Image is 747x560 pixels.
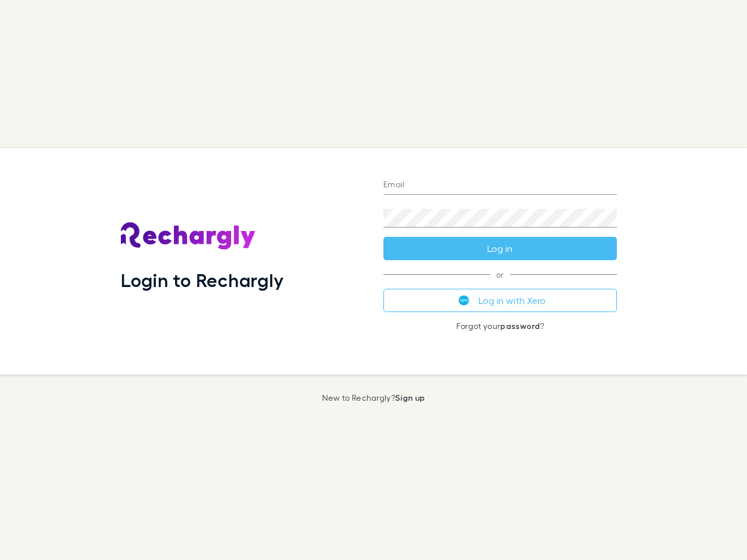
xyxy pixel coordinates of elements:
a: Sign up [395,393,425,402]
img: Xero's logo [459,295,469,306]
p: Forgot your ? [383,321,617,331]
a: password [500,321,540,331]
button: Log in [383,237,617,260]
h1: Login to Rechargly [121,269,284,291]
p: New to Rechargly? [322,393,425,402]
button: Log in with Xero [383,289,617,312]
img: Rechargly's Logo [121,222,256,250]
